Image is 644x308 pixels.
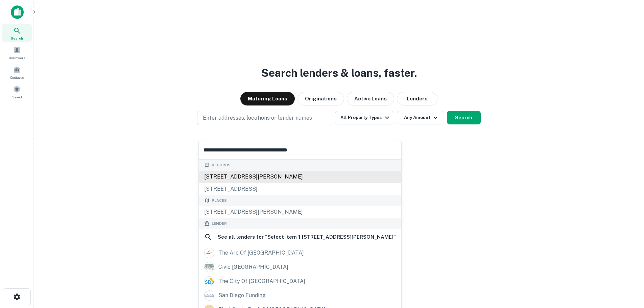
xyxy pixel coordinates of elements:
span: Contacts [10,75,24,80]
iframe: Chat Widget [610,254,644,286]
img: capitalize-icon.png [11,5,24,19]
a: Search [2,24,32,42]
button: Enter addresses, locations or lender names [197,111,332,125]
button: Search [447,111,481,124]
a: the city of [GEOGRAPHIC_DATA] [199,274,401,288]
a: civic [GEOGRAPHIC_DATA] [199,260,401,274]
img: picture [205,248,214,258]
div: san diego funding [218,290,266,301]
button: Lenders [397,92,437,105]
div: [STREET_ADDRESS][PERSON_NAME] [199,171,401,183]
h3: Search lenders & loans, faster. [261,65,417,81]
button: Any Amount [397,111,444,124]
button: Maturing Loans [240,92,295,105]
span: Search [11,35,23,41]
div: [STREET_ADDRESS] [199,183,401,195]
div: the arc of [GEOGRAPHIC_DATA] [218,248,304,258]
span: Lender [212,221,227,227]
img: picture [205,262,214,272]
div: [STREET_ADDRESS][PERSON_NAME] [199,206,401,218]
div: the city of [GEOGRAPHIC_DATA] [218,276,305,286]
a: Contacts [2,63,32,81]
a: Borrowers [2,44,32,62]
span: Places [212,198,227,204]
div: civic [GEOGRAPHIC_DATA] [218,262,288,272]
img: picture [205,277,214,286]
span: Saved [12,94,22,100]
button: Active Loans [347,92,394,105]
button: Originations [297,92,344,105]
h6: See all lenders for " Select Item 1 [STREET_ADDRESS][PERSON_NAME] " [218,233,396,241]
span: Borrowers [9,55,25,61]
a: the arc of [GEOGRAPHIC_DATA] [199,246,401,260]
p: Enter addresses, locations or lender names [203,114,312,122]
button: All Property Types [335,111,394,124]
a: Saved [2,83,32,101]
a: san diego funding [199,288,401,303]
span: Records [212,162,231,168]
img: picture [205,291,214,300]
